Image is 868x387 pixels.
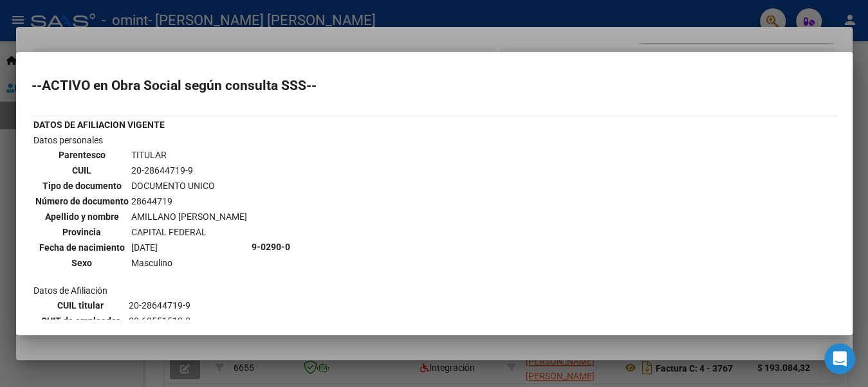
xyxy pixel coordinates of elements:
[131,240,248,255] td: [DATE]
[35,256,129,270] th: Sexo
[33,133,250,361] td: Datos personales Datos de Afiliación
[131,179,248,193] td: DOCUMENTO UNICO
[824,343,855,374] div: Open Intercom Messenger
[35,210,129,224] th: Apellido y nombre
[35,179,129,193] th: Tipo de documento
[35,148,129,162] th: Parentesco
[35,298,127,312] th: CUIL titular
[35,240,129,255] th: Fecha de nacimiento
[33,120,165,130] b: DATOS DE AFILIACION VIGENTE
[131,210,248,224] td: AMILLANO [PERSON_NAME]
[128,314,247,328] td: 30-60551513-0
[35,163,129,177] th: CUIL
[131,225,248,239] td: CAPITAL FEDERAL
[35,225,129,239] th: Provincia
[131,194,248,208] td: 28644719
[35,194,129,208] th: Número de documento
[131,256,248,270] td: Masculino
[32,79,837,92] h2: --ACTIVO en Obra Social según consulta SSS--
[131,148,248,162] td: TITULAR
[128,298,247,312] td: 20-28644719-9
[131,163,248,177] td: 20-28644719-9
[252,242,290,252] b: 9-0290-0
[35,314,127,328] th: CUIT de empleador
